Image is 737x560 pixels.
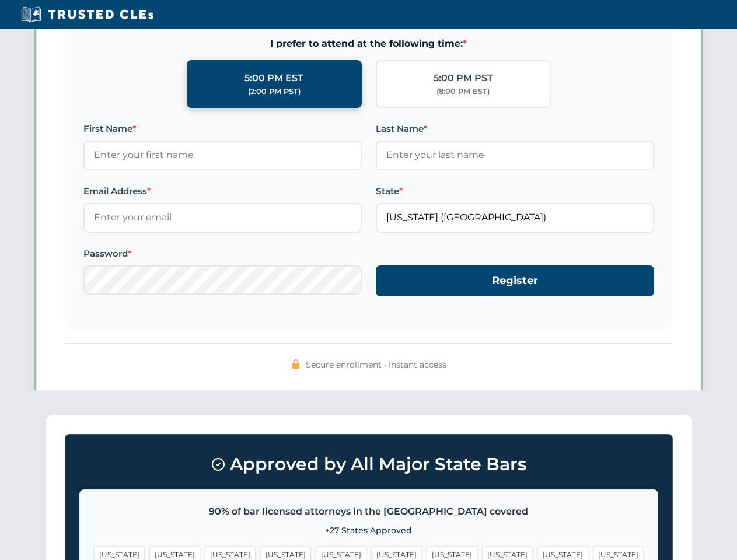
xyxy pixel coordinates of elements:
[376,203,654,232] input: Florida (FL)
[83,141,362,170] input: Enter your first name
[83,36,654,51] span: I prefer to attend at the following time:
[434,71,493,86] div: 5:00 PM PST
[83,203,362,232] input: Enter your email
[291,359,301,369] img: 🔒
[83,247,362,261] label: Password
[248,86,301,97] div: (2:00 PM PST)
[94,504,644,519] p: 90% of bar licensed attorneys in the [GEOGRAPHIC_DATA] covered
[18,6,157,23] img: Trusted CLEs
[306,358,446,371] span: Secure enrollment • Instant access
[376,265,654,296] button: Register
[376,141,654,170] input: Enter your last name
[79,449,658,480] h3: Approved by All Major State Bars
[244,71,303,86] div: 5:00 PM EST
[376,184,654,198] label: State
[376,122,654,136] label: Last Name
[436,86,490,97] div: (8:00 PM EST)
[83,184,362,198] label: Email Address
[83,122,362,136] label: First Name
[94,524,644,537] p: +27 States Approved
